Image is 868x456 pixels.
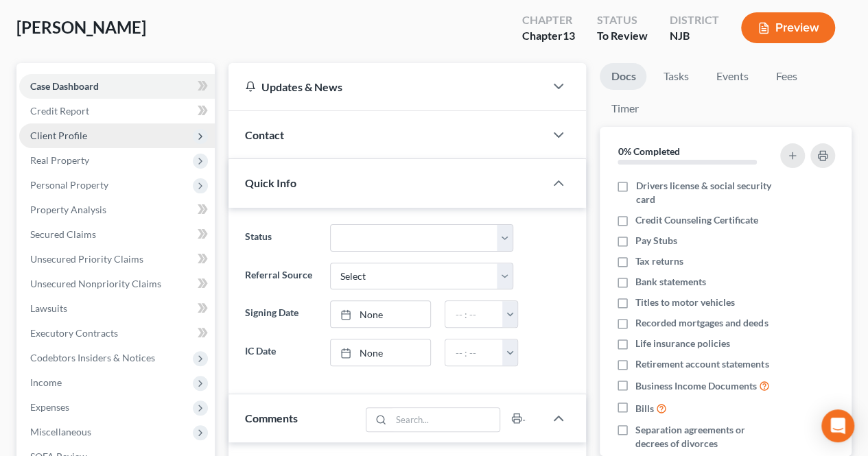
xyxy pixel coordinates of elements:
[30,302,67,314] span: Lawsuits
[19,99,215,123] a: Credit Report
[635,275,706,289] span: Bank statements
[30,401,69,413] span: Expenses
[238,224,322,252] label: Status
[563,29,575,42] span: 13
[30,179,108,191] span: Personal Property
[635,213,758,227] span: Credit Counseling Certificate
[635,337,730,350] span: Life insurance policies
[522,28,575,44] div: Chapter
[245,411,298,424] span: Comments
[19,321,215,346] a: Executory Contracts
[705,63,759,90] a: Events
[19,197,215,222] a: Property Analysis
[597,28,648,44] div: To Review
[600,95,649,122] a: Timer
[635,423,777,451] span: Separation agreements or decrees of divorces
[635,254,683,268] span: Tax returns
[652,63,699,90] a: Tasks
[30,80,99,92] span: Case Dashboard
[600,63,646,90] a: Docs
[16,17,146,37] span: [PERSON_NAME]
[19,222,215,247] a: Secured Claims
[30,376,62,388] span: Income
[522,12,575,28] div: Chapter
[741,12,835,43] button: Preview
[445,301,503,327] input: -- : --
[670,28,719,44] div: NJB
[245,80,528,94] div: Updates & News
[238,300,322,328] label: Signing Date
[30,352,155,363] span: Codebtors Insiders & Notices
[445,339,503,365] input: -- : --
[635,296,735,309] span: Titles to motor vehicles
[391,408,500,431] input: Search...
[635,234,677,248] span: Pay Stubs
[635,357,769,371] span: Retirement account statements
[30,105,89,117] span: Credit Report
[635,316,768,330] span: Recorded mortgages and deeds
[30,204,106,215] span: Property Analysis
[597,12,648,28] div: Status
[331,301,431,327] a: None
[30,253,143,265] span: Unsecured Priority Claims
[30,426,91,437] span: Miscellaneous
[245,128,284,141] span: Contact
[670,12,719,28] div: District
[635,179,777,206] span: Drivers license & social security card
[19,272,215,296] a: Unsecured Nonpriority Claims
[618,145,679,157] strong: 0% Completed
[635,379,757,393] span: Business Income Documents
[30,327,118,339] span: Executory Contracts
[635,402,654,416] span: Bills
[245,176,296,189] span: Quick Info
[30,278,161,289] span: Unsecured Nonpriority Claims
[19,296,215,321] a: Lawsuits
[331,339,431,365] a: None
[238,339,322,366] label: IC Date
[30,154,89,166] span: Real Property
[30,228,96,240] span: Secured Claims
[821,409,854,442] div: Open Intercom Messenger
[19,74,215,99] a: Case Dashboard
[30,130,87,141] span: Client Profile
[19,247,215,272] a: Unsecured Priority Claims
[764,63,808,90] a: Fees
[238,263,322,290] label: Referral Source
